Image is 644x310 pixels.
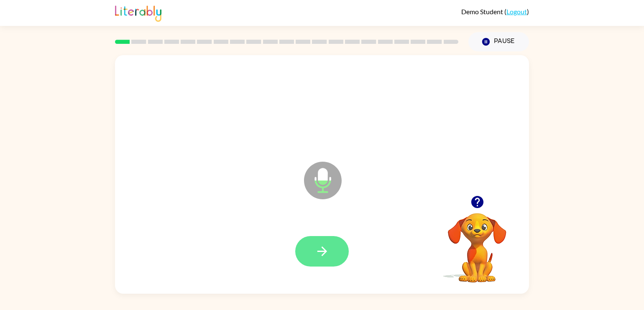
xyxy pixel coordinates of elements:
a: Logout [506,8,527,15]
img: Literably [115,3,161,22]
video: Your browser must support playing .mp4 files to use Literably. Please try using another browser. [435,200,519,284]
div: ( ) [461,8,529,15]
span: Demo Student [461,8,504,15]
button: Pause [468,32,529,51]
